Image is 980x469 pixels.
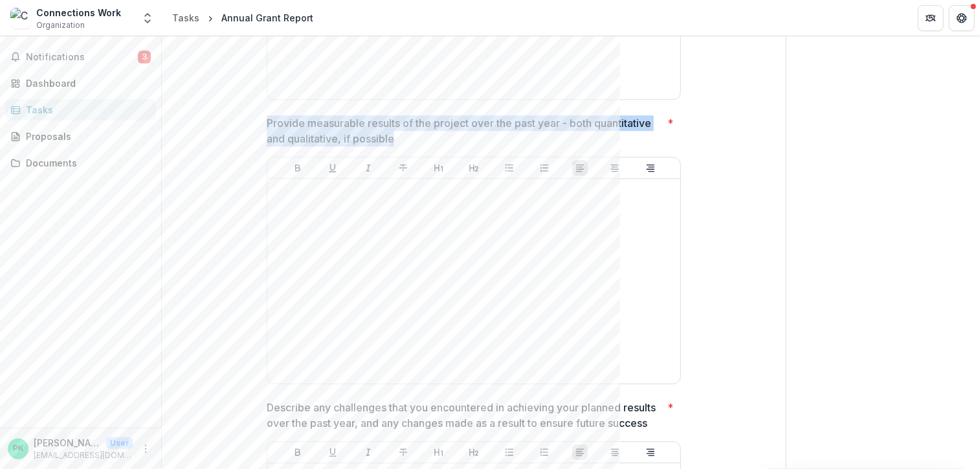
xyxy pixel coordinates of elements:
div: Connections Work [36,6,121,19]
img: Connections Work [10,8,31,29]
div: Annual Grant Report [221,11,313,25]
button: Align Center [607,444,623,460]
a: Documents [5,152,156,174]
p: User [106,437,133,449]
button: Align Right [643,160,658,176]
button: Align Right [643,444,658,460]
button: Strike [395,444,411,460]
div: Tasks [26,103,146,117]
button: Ordered List [537,444,552,460]
button: Heading 2 [466,160,482,176]
p: [EMAIL_ADDRESS][DOMAIN_NAME] [34,450,133,461]
div: Tasks [172,11,199,25]
button: Heading 2 [466,444,482,460]
button: Bullet List [502,444,517,460]
span: 3 [138,51,151,63]
button: Italicize [361,444,376,460]
a: Dashboard [5,73,156,94]
button: Ordered List [537,160,552,176]
button: Notifications3 [5,47,156,67]
button: Align Left [572,160,588,176]
div: Peggy Kershner [13,444,23,453]
button: Align Center [607,160,623,176]
button: Partners [918,5,944,31]
nav: breadcrumb [167,8,318,27]
a: Proposals [5,126,156,147]
button: Italicize [361,160,376,176]
button: Align Left [572,444,588,460]
a: Tasks [167,8,205,27]
p: Provide measurable results of the project over the past year - both quantitative and qualitative,... [267,115,662,146]
a: Tasks [5,99,156,120]
button: Underline [325,444,340,460]
button: Open entity switcher [139,5,157,31]
div: Proposals [26,130,146,143]
span: Notifications [26,52,138,63]
div: Documents [26,156,146,170]
span: Organization [36,19,85,31]
button: Heading 1 [431,444,447,460]
div: Dashboard [26,76,146,90]
button: Bold [290,160,306,176]
button: More [138,441,153,457]
p: [PERSON_NAME] [34,436,101,450]
button: Bold [290,444,306,460]
button: Bullet List [502,160,517,176]
p: Describe any challenges that you encountered in achieving your planned results over the past year... [267,400,662,431]
button: Underline [325,160,340,176]
button: Strike [395,160,411,176]
button: Heading 1 [431,160,447,176]
button: Get Help [949,5,975,31]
